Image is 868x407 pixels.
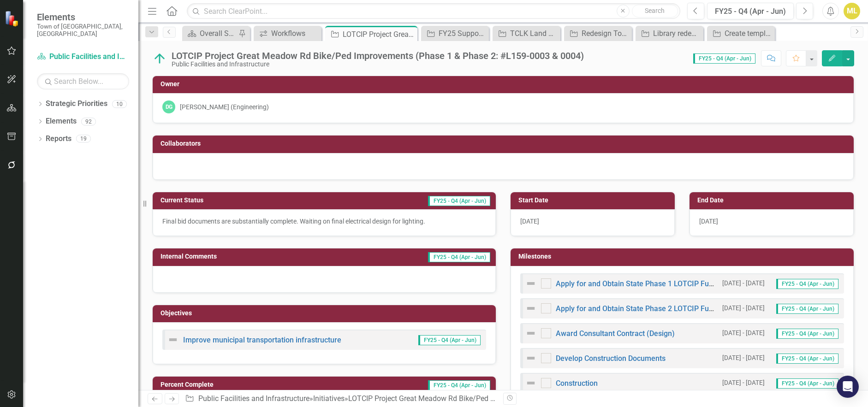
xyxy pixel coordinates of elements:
[776,329,838,339] span: FY25 - Q4 (Apr - Jun)
[709,28,773,39] a: Create templates and update processes for PSAs for different campaigns
[200,28,236,39] div: Overall Strategy
[198,394,309,403] a: Public Facilities and Infrastructure
[313,394,345,403] a: Initiatives
[161,381,311,388] h3: Percent Complete
[46,99,107,109] a: Strategic Priorities
[161,140,849,147] h3: Collaborators
[697,197,849,204] h3: End Date
[112,100,127,108] div: 10
[518,197,670,204] h3: Start Date
[161,253,316,260] h3: Internal Comments
[582,28,630,39] div: Redesign Town website
[776,354,838,364] span: FY25 - Q4 (Apr - Jun)
[525,328,536,339] img: Not Defined
[76,135,91,143] div: 19
[180,102,269,112] div: [PERSON_NAME] (Engineering)
[161,310,491,317] h3: Objectives
[439,28,487,39] div: FY25 Support business economic development programs (30236)
[183,336,341,344] a: Improve municipal transportation infrastructure
[520,218,539,225] span: [DATE]
[46,134,71,144] a: Reports
[428,196,490,206] span: FY25 - Q4 (Apr - Jun)
[525,303,536,314] img: Not Defined
[343,29,415,40] div: LOTCIP Project Great Meadow Rd Bike/Ped Improvements (Phase 1 & Phase 2: #L159-0003 & 0004)
[161,81,849,88] h3: Owner
[81,118,96,125] div: 92
[566,28,630,39] a: Redesign Town website
[162,217,486,226] p: Final bid documents are substantially complete. Waiting on final electrical design for lighting.
[172,61,584,68] div: Public Facilities and Infrastructure
[348,394,673,403] div: LOTCIP Project Great Meadow Rd Bike/Ped Improvements (Phase 1 & Phase 2: #L159-0003 & 0004)
[495,28,558,39] a: TCLK Land Records Scanning (50141)
[271,28,319,39] div: Workflows
[776,279,838,289] span: FY25 - Q4 (Apr - Jun)
[556,304,727,313] a: Apply for and Obtain State Phase 2 LOTCIP Funding
[418,335,481,345] span: FY25 - Q4 (Apr - Jun)
[37,12,129,23] span: Elements
[152,51,167,66] img: On Target
[428,252,490,262] span: FY25 - Q4 (Apr - Jun)
[518,253,849,260] h3: Milestones
[653,28,701,39] div: Library redesign project
[722,354,765,362] small: [DATE] - [DATE]
[256,28,319,39] a: Workflows
[776,304,838,314] span: FY25 - Q4 (Apr - Jun)
[37,52,129,62] a: Public Facilities and Infrastructure
[556,329,675,338] a: Award Consultant Contract (Design)
[423,28,487,39] a: FY25 Support business economic development programs (30236)
[167,334,178,345] img: Not Defined
[5,11,21,27] img: ClearPoint Strategy
[722,329,765,337] small: [DATE] - [DATE]
[428,380,490,390] span: FY25 - Q4 (Apr - Jun)
[722,378,765,387] small: [DATE] - [DATE]
[710,6,791,17] div: FY25 - Q4 (Apr - Jun)
[725,28,773,39] div: Create templates and update processes for PSAs for different campaigns
[844,3,860,19] button: ML
[525,378,536,389] img: Not Defined
[46,116,77,127] a: Elements
[37,73,129,89] input: Search Below...
[776,378,838,389] span: FY25 - Q4 (Apr - Jun)
[162,100,175,113] div: DG
[722,279,765,288] small: [DATE] - [DATE]
[638,28,701,39] a: Library redesign project
[184,28,236,39] a: Overall Strategy
[722,304,765,313] small: [DATE] - [DATE]
[699,218,718,225] span: [DATE]
[172,51,584,61] div: LOTCIP Project Great Meadow Rd Bike/Ped Improvements (Phase 1 & Phase 2: #L159-0003 & 0004)
[707,3,794,19] button: FY25 - Q4 (Apr - Jun)
[556,279,727,288] a: Apply for and Obtain State Phase 1 LOTCIP Funding
[510,28,558,39] div: TCLK Land Records Scanning (50141)
[837,376,859,398] div: Open Intercom Messenger
[525,278,536,289] img: Not Defined
[37,23,129,38] small: Town of [GEOGRAPHIC_DATA], [GEOGRAPHIC_DATA]
[632,5,678,18] button: Search
[525,353,536,364] img: Not Defined
[187,3,680,19] input: Search ClearPoint...
[645,7,665,14] span: Search
[693,53,755,64] span: FY25 - Q4 (Apr - Jun)
[556,379,598,388] a: Construction
[556,354,666,363] a: Develop Construction Documents
[185,394,496,404] div: » »
[161,197,294,204] h3: Current Status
